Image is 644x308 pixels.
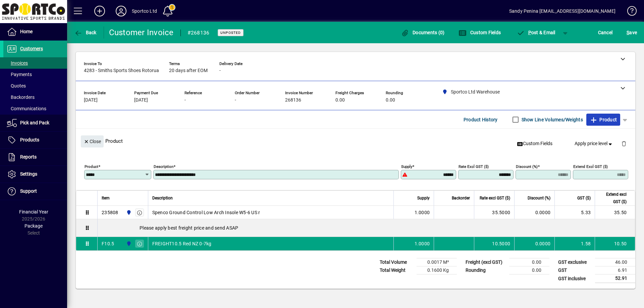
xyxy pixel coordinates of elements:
[462,266,509,274] td: Rounding
[3,91,67,103] a: Backorders
[109,27,174,38] div: Customer Invoice
[124,209,132,216] span: Sportco Ltd Warehouse
[417,266,457,274] td: 0.1600 Kg
[98,219,635,237] div: Please apply best freight price and send ASAP
[20,46,43,51] span: Customers
[81,135,104,147] button: Close
[7,95,35,100] span: Backorders
[417,258,457,266] td: 0.0017 M³
[20,171,37,177] span: Settings
[24,223,43,229] span: Package
[376,258,417,266] td: Total Volume
[415,240,430,247] span: 1.0000
[20,188,37,194] span: Support
[415,209,430,216] span: 1.0000
[528,194,550,202] span: Discount (%)
[85,164,98,169] mat-label: Product
[235,98,236,103] span: -
[72,26,98,39] button: Back
[67,26,104,39] app-page-header-button: Back
[554,237,595,250] td: 1.58
[20,29,33,34] span: Home
[616,140,632,146] app-page-header-button: Delete
[124,240,132,247] span: Sportco Ltd Warehouse
[573,164,608,169] mat-label: Extend excl GST ($)
[132,6,157,16] div: Sportco Ltd
[102,209,118,216] div: 235808
[554,206,595,219] td: 5.33
[335,98,345,103] span: 0.00
[517,140,552,147] span: Custom Fields
[596,26,614,39] button: Cancel
[417,194,430,202] span: Supply
[478,240,510,247] div: 10.5000
[401,164,412,169] mat-label: Supply
[627,30,629,35] span: S
[7,83,26,88] span: Quotes
[7,60,28,66] span: Invoices
[459,30,501,35] span: Custom Fields
[7,106,46,111] span: Communications
[3,132,67,148] a: Products
[154,164,173,169] mat-label: Description
[184,98,186,103] span: -
[102,194,110,202] span: Item
[461,114,500,126] button: Product History
[152,209,260,216] span: Spenco Ground Control Low Arch Insole W5-6 US r
[595,274,635,283] td: 52.91
[595,206,635,219] td: 35.50
[3,80,67,91] a: Quotes
[74,30,97,35] span: Back
[555,266,595,274] td: GST
[3,103,67,114] a: Communications
[590,114,617,125] span: Product
[386,98,395,103] span: 0.00
[598,27,613,38] span: Cancel
[555,274,595,283] td: GST inclusive
[517,30,555,35] span: ost & Email
[134,98,148,103] span: [DATE]
[478,209,510,216] div: 35.5000
[627,27,637,38] span: ave
[187,27,210,38] div: #268136
[401,30,445,35] span: Documents (0)
[79,138,105,144] app-page-header-button: Close
[625,26,639,39] button: Save
[152,240,212,247] span: FREIGHT10.5 Red NZ 0-7kg
[219,68,221,73] span: -
[3,149,67,166] a: Reports
[459,164,489,169] mat-label: Rate excl GST ($)
[84,68,159,73] span: 4283 - Smiths Sports Shoes Rotorua
[513,26,559,39] button: Post & Email
[616,135,632,151] button: Delete
[20,154,37,160] span: Reports
[457,26,502,39] button: Custom Fields
[575,140,613,147] span: Apply price level
[3,183,67,200] a: Support
[509,6,615,16] div: Sandy Penina [EMAIL_ADDRESS][DOMAIN_NAME]
[514,237,554,250] td: 0.0000
[516,164,538,169] mat-label: Discount (%)
[509,266,549,274] td: 0.00
[3,23,67,40] a: Home
[528,30,531,35] span: P
[3,115,67,131] a: Pick and Pack
[514,138,555,150] button: Custom Fields
[20,120,49,125] span: Pick and Pack
[7,72,32,77] span: Payments
[285,98,301,103] span: 268136
[572,138,616,150] button: Apply price level
[595,237,635,250] td: 10.50
[3,69,67,80] a: Payments
[577,194,591,202] span: GST ($)
[480,194,510,202] span: Rate excl GST ($)
[19,209,48,214] span: Financial Year
[599,191,627,205] span: Extend excl GST ($)
[3,57,67,69] a: Invoices
[509,258,549,266] td: 0.00
[595,258,635,266] td: 46.00
[555,258,595,266] td: GST exclusive
[20,137,39,142] span: Products
[76,129,635,153] div: Product
[3,166,67,183] a: Settings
